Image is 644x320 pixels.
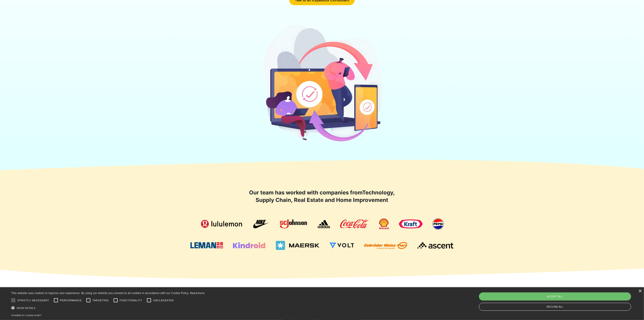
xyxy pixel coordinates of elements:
[330,242,354,249] img: Volt Logo
[479,292,631,301] div: Accept all
[233,242,266,249] img: Kindroid Logo
[276,241,319,250] img: Maersk Logo
[260,23,384,145] img: arrow pointing to cellphone from laptop, and arrow from laptop to cellphone
[417,242,454,249] img: Ascent Logo
[340,220,369,229] img: Coca-Cola Logo
[17,299,49,302] span: Strictly necessary
[248,189,396,204] h2: Our team has worked with companies from
[11,292,189,295] span: This website uses cookies to improve user experience. By using our website you consent to all coo...
[92,299,109,302] span: Targeting
[200,220,243,229] img: Lululemon Logo
[479,303,631,311] div: Decline all
[317,220,330,229] img: adidas logo
[280,220,307,229] img: SC Johnson Logo
[433,218,444,230] img: Pepsi Logo
[364,242,408,249] img: Gebruder Weiss Logo
[190,291,205,295] a: Read more
[253,220,270,229] img: nike logo
[60,299,82,302] span: Performance
[16,307,35,309] span: Show details
[11,306,205,310] div: Show details
[569,271,644,320] iframe: Chat Widget
[120,299,142,302] span: Functionality
[399,220,422,229] img: Kraft Logo
[11,314,41,317] a: Powered by cookie-script
[190,242,223,249] img: Leman Logo
[379,218,389,230] img: Shell Logo
[153,299,174,302] span: Unclassified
